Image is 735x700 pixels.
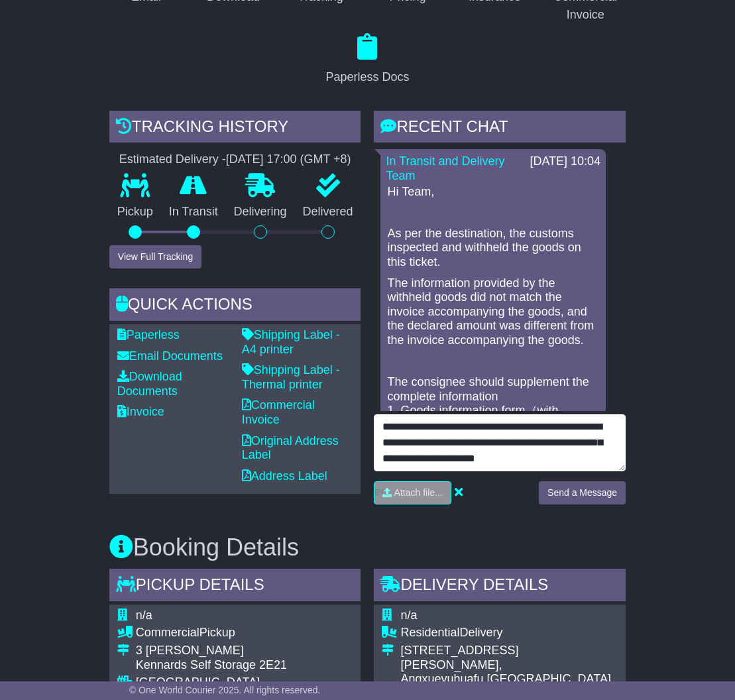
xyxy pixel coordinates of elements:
[400,644,618,672] div: [STREET_ADDRESS][PERSON_NAME],
[325,68,409,86] div: Paperless Docs
[242,398,315,426] a: Commercial Invoice
[226,205,295,219] p: Delivering
[136,609,152,622] span: n/a
[117,370,182,398] a: Download Documents
[129,685,321,695] span: © One World Courier 2025. All rights reserved.
[400,609,417,622] span: n/a
[109,152,361,167] div: Estimated Delivery -
[387,227,599,270] p: As per the destination, the customs inspected and withheld the goods on this ticket.
[226,152,351,167] div: [DATE] 17:00 (GMT +8)
[539,481,626,504] button: Send a Message
[242,363,340,391] a: Shipping Label - Thermal printer
[109,245,201,268] button: View Full Tracking
[387,185,599,200] p: Hi Team,
[242,434,339,462] a: Original Address Label
[109,205,161,219] p: Pickup
[136,626,199,639] span: Commercial
[109,288,361,324] div: Quick Actions
[136,658,353,673] div: Kennards Self Storage 2E21
[109,534,626,561] h3: Booking Details
[317,29,418,91] a: Paperless Docs
[386,154,504,182] a: In Transit and Delivery Team
[109,111,361,146] div: Tracking history
[374,569,626,605] div: Delivery Details
[136,644,353,658] div: 3 [PERSON_NAME]
[400,672,618,687] div: Angxueyuhuafu,[GEOGRAPHIC_DATA]
[400,626,459,639] span: Residential
[117,405,164,418] a: Invoice
[295,205,361,219] p: Delivered
[109,569,361,605] div: Pickup Details
[242,328,340,356] a: Shipping Label - A4 printer
[387,276,599,348] p: The information provided by the withheld goods did not match the invoice accompanying the goods, ...
[387,375,599,561] p: The consignee should supplement the complete information 1. Goods information form（with Chinese v...
[242,469,327,483] a: Address Label
[117,328,180,341] a: Paperless
[117,349,223,363] a: Email Documents
[400,626,618,640] div: Delivery
[530,154,600,169] div: [DATE] 10:04
[374,111,626,146] div: RECENT CHAT
[161,205,226,219] p: In Transit
[136,626,353,640] div: Pickup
